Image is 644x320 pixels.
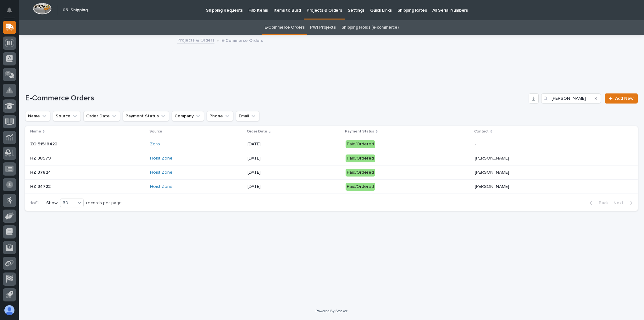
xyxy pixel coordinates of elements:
p: Show [46,200,58,206]
p: [DATE] [247,170,341,175]
span: Back [595,200,608,206]
div: Paid/Ordered [346,183,375,191]
tr: HZ 37824Hoist Zone [DATE]Paid/Ordered[PERSON_NAME][PERSON_NAME] [25,166,638,180]
p: Name [30,128,41,135]
tr: HZ 38579Hoist Zone [DATE]Paid/Ordered[PERSON_NAME][PERSON_NAME] [25,151,638,166]
button: Email [236,111,259,121]
input: Search [541,93,601,104]
p: [DATE] [247,184,341,189]
a: Hoist Zone [150,170,173,175]
a: Projects & Orders [177,36,214,43]
button: Next [611,200,638,206]
p: Contact [474,128,489,135]
div: Paid/Ordered [346,169,375,177]
div: Paid/Ordered [346,154,375,162]
tr: ZO 51518422Zoro [DATE]Paid/Ordered-- [25,137,638,151]
p: ZO 51518422 [30,142,140,147]
span: Next [613,200,627,206]
button: users-avatar [3,304,16,317]
p: [DATE] [247,142,341,147]
h1: E-Commerce Orders [25,94,526,103]
button: Back [585,200,611,206]
p: - [475,140,477,147]
p: [DATE] [247,156,341,161]
p: Source [149,128,162,135]
p: [PERSON_NAME] [475,169,510,175]
button: Payment Status [123,111,169,121]
p: records per page [86,200,122,206]
p: HZ 34722 [30,184,140,189]
p: HZ 38579 [30,156,140,161]
p: [PERSON_NAME] [475,183,510,189]
a: Zoro [150,142,160,147]
p: [PERSON_NAME] [475,154,510,161]
button: Company [172,111,204,121]
button: Notifications [3,4,16,17]
span: Add New [615,96,634,101]
a: Shipping Holds (e-commerce) [341,20,399,35]
a: Powered By Stacker [315,309,347,313]
img: Workspace Logo [33,3,52,14]
p: E-Commerce Orders [221,36,263,43]
div: Notifications [8,8,16,18]
a: Hoist Zone [150,184,173,189]
tr: HZ 34722Hoist Zone [DATE]Paid/Ordered[PERSON_NAME][PERSON_NAME] [25,180,638,194]
a: Hoist Zone [150,156,173,161]
a: PWI Projects [310,20,336,35]
a: Add New [605,93,638,104]
button: Source [53,111,81,121]
h2: 06. Shipping [63,8,88,13]
div: 30 [60,200,75,206]
div: Paid/Ordered [346,140,375,148]
p: Payment Status [345,128,374,135]
button: Name [25,111,50,121]
p: 1 of 1 [25,195,44,211]
button: Phone [207,111,233,121]
button: Order Date [83,111,120,121]
p: HZ 37824 [30,170,140,175]
p: Order Date [247,128,267,135]
a: E-Commerce Orders [264,20,305,35]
